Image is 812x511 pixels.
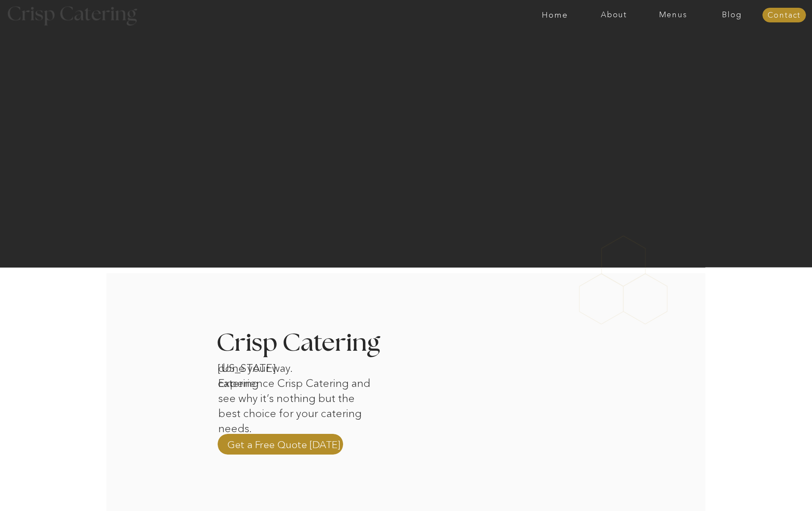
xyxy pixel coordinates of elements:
[584,11,643,19] a: About
[216,331,402,356] h3: Crisp Catering
[762,11,806,20] a: Contact
[218,361,375,415] p: done your way. Experience Crisp Catering and see why it’s nothing but the best choice for your ca...
[525,11,584,19] a: Home
[703,11,762,19] a: Blog
[643,11,703,19] a: Menus
[227,438,340,451] a: Get a Free Quote [DATE]
[218,361,307,372] h1: [US_STATE] catering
